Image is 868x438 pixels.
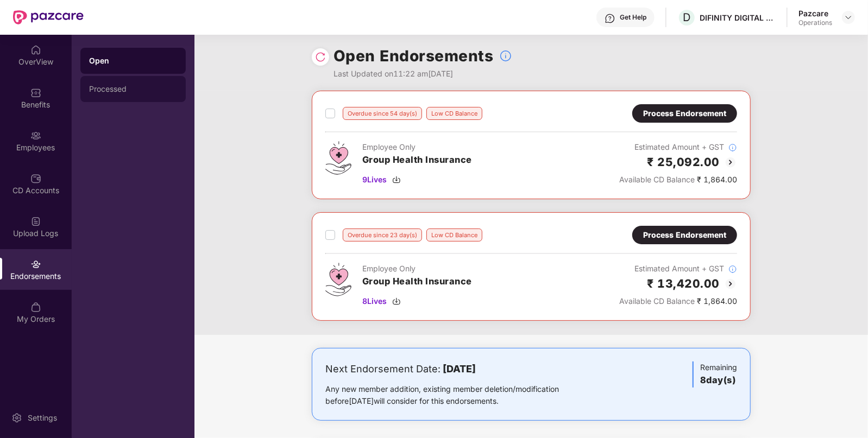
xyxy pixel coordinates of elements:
h2: ₹ 13,420.00 [647,275,720,293]
img: svg+xml;base64,PHN2ZyBpZD0iVXBsb2FkX0xvZ3MiIGRhdGEtbmFtZT0iVXBsb2FkIExvZ3MiIHhtbG5zPSJodHRwOi8vd3... [30,216,41,227]
img: svg+xml;base64,PHN2ZyB4bWxucz0iaHR0cDovL3d3dy53My5vcmcvMjAwMC9zdmciIHdpZHRoPSI0Ny43MTQiIGhlaWdodD... [325,141,351,175]
img: svg+xml;base64,PHN2ZyBpZD0iRW1wbG95ZWVzIiB4bWxucz0iaHR0cDovL3d3dy53My5vcmcvMjAwMC9zdmciIHdpZHRoPS... [30,130,41,141]
img: svg+xml;base64,PHN2ZyBpZD0iSW5mb18tXzMyeDMyIiBkYXRhLW5hbWU9IkluZm8gLSAzMngzMiIgeG1sbnM9Imh0dHA6Ly... [499,49,512,62]
div: Get Help [620,13,646,22]
img: svg+xml;base64,PHN2ZyBpZD0iQmFjay0yMHgyMCIgeG1sbnM9Imh0dHA6Ly93d3cudzMub3JnLzIwMDAvc3ZnIiB3aWR0aD... [724,156,737,169]
div: Remaining [693,361,737,388]
div: Estimated Amount + GST [619,141,737,153]
div: Process Endorsement [643,107,726,119]
img: svg+xml;base64,PHN2ZyBpZD0iUmVsb2FkLTMyeDMyIiB4bWxucz0iaHR0cDovL3d3dy53My5vcmcvMjAwMC9zdmciIHdpZH... [315,52,326,62]
div: Process Endorsement [643,229,726,241]
img: svg+xml;base64,PHN2ZyBpZD0iSW5mb18tXzMyeDMyIiBkYXRhLW5hbWU9IkluZm8gLSAzMngzMiIgeG1sbnM9Imh0dHA6Ly... [728,143,737,152]
img: svg+xml;base64,PHN2ZyBpZD0iRG93bmxvYWQtMzJ4MzIiIHhtbG5zPSJodHRwOi8vd3d3LnczLm9yZy8yMDAwL3N2ZyIgd2... [392,297,401,306]
span: 8 Lives [362,295,387,307]
div: Overdue since 54 day(s) [343,107,422,120]
img: svg+xml;base64,PHN2ZyBpZD0iRW5kb3JzZW1lbnRzIiB4bWxucz0iaHR0cDovL3d3dy53My5vcmcvMjAwMC9zdmciIHdpZH... [30,259,41,270]
h1: Open Endorsements [334,44,494,68]
h3: 8 day(s) [700,373,737,388]
span: Available CD Balance [619,296,695,306]
div: ₹ 1,864.00 [619,295,737,307]
span: D [683,11,691,24]
span: 9 Lives [362,174,387,186]
img: svg+xml;base64,PHN2ZyB4bWxucz0iaHR0cDovL3d3dy53My5vcmcvMjAwMC9zdmciIHdpZHRoPSI0Ny43MTQiIGhlaWdodD... [325,263,351,296]
div: DIFINITY DIGITAL LLP [700,12,776,23]
div: Any new member addition, existing member deletion/modification before [DATE] will consider for th... [325,383,593,407]
div: Next Endorsement Date: [325,361,593,377]
div: Employee Only [362,141,472,153]
img: svg+xml;base64,PHN2ZyBpZD0iU2V0dGluZy0yMHgyMCIgeG1sbnM9Imh0dHA6Ly93d3cudzMub3JnLzIwMDAvc3ZnIiB3aW... [11,412,22,423]
div: Open [89,55,177,66]
div: ₹ 1,864.00 [619,174,737,186]
h3: Group Health Insurance [362,153,472,167]
img: svg+xml;base64,PHN2ZyBpZD0iRG93bmxvYWQtMzJ4MzIiIHhtbG5zPSJodHRwOi8vd3d3LnczLm9yZy8yMDAwL3N2ZyIgd2... [392,175,401,184]
img: svg+xml;base64,PHN2ZyBpZD0iRHJvcGRvd24tMzJ4MzIiIHhtbG5zPSJodHRwOi8vd3d3LnczLm9yZy8yMDAwL3N2ZyIgd2... [844,13,853,22]
b: [DATE] [443,363,476,374]
div: Employee Only [362,263,472,275]
div: Settings [24,412,60,423]
div: Low CD Balance [426,228,482,242]
div: Low CD Balance [426,107,482,120]
img: svg+xml;base64,PHN2ZyBpZD0iSGVscC0zMngzMiIgeG1sbnM9Imh0dHA6Ly93d3cudzMub3JnLzIwMDAvc3ZnIiB3aWR0aD... [605,13,615,24]
img: svg+xml;base64,PHN2ZyBpZD0iQ0RfQWNjb3VudHMiIGRhdGEtbmFtZT0iQ0QgQWNjb3VudHMiIHhtbG5zPSJodHRwOi8vd3... [30,173,41,184]
img: svg+xml;base64,PHN2ZyBpZD0iTXlfT3JkZXJzIiBkYXRhLW5hbWU9Ik15IE9yZGVycyIgeG1sbnM9Imh0dHA6Ly93d3cudz... [30,302,41,313]
div: Operations [798,18,832,27]
h3: Group Health Insurance [362,275,472,289]
img: svg+xml;base64,PHN2ZyBpZD0iSW5mb18tXzMyeDMyIiBkYXRhLW5hbWU9IkluZm8gLSAzMngzMiIgeG1sbnM9Imh0dHA6Ly... [728,265,737,274]
div: Estimated Amount + GST [619,263,737,275]
img: svg+xml;base64,PHN2ZyBpZD0iQmVuZWZpdHMiIHhtbG5zPSJodHRwOi8vd3d3LnczLm9yZy8yMDAwL3N2ZyIgd2lkdGg9Ij... [30,87,41,98]
div: Overdue since 23 day(s) [343,228,422,242]
img: New Pazcare Logo [13,10,84,24]
div: Last Updated on 11:22 am[DATE] [334,68,512,80]
div: Pazcare [798,8,832,18]
div: Processed [89,85,177,93]
img: svg+xml;base64,PHN2ZyBpZD0iSG9tZSIgeG1sbnM9Imh0dHA6Ly93d3cudzMub3JnLzIwMDAvc3ZnIiB3aWR0aD0iMjAiIG... [30,45,41,55]
h2: ₹ 25,092.00 [647,153,720,171]
img: svg+xml;base64,PHN2ZyBpZD0iQmFjay0yMHgyMCIgeG1sbnM9Imh0dHA6Ly93d3cudzMub3JnLzIwMDAvc3ZnIiB3aWR0aD... [724,277,737,290]
span: Available CD Balance [619,175,695,184]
